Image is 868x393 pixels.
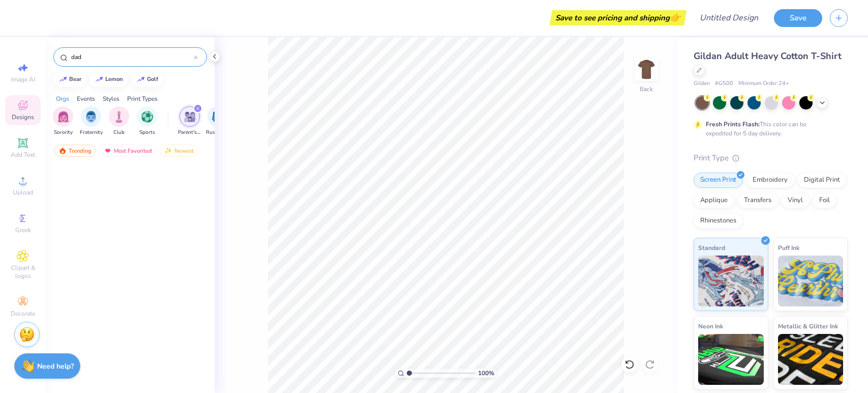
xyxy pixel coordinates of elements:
img: Standard [698,256,764,306]
img: Metallic & Glitter Ink [778,334,844,385]
div: filter for Club [109,106,129,136]
div: This color can be expedited for 5 day delivery. [706,120,831,138]
div: Digital Print [797,173,847,188]
span: Standard [698,242,725,253]
div: Orgs [56,94,69,103]
span: 100 % [478,369,494,378]
button: filter button [178,106,201,136]
div: filter for Sports [137,106,157,136]
span: Add Text [11,151,35,159]
span: Gildan Adult Heavy Cotton T-Shirt [694,50,842,62]
img: Puff Ink [778,256,844,306]
span: Sports [139,129,155,136]
button: lemon [89,72,128,87]
span: Fraternity [80,129,103,136]
span: Decorate [11,310,35,318]
img: Neon Ink [698,334,764,385]
div: filter for Parent's Weekend [178,106,201,136]
span: Puff Ink [778,242,799,253]
img: Back [636,59,656,79]
img: Club Image [113,111,125,123]
span: Neon Ink [698,321,723,331]
span: Club [113,129,125,136]
img: trend_line.gif [59,76,67,82]
button: filter button [109,106,129,136]
img: Newest.gif [164,147,172,154]
button: filter button [206,106,229,136]
span: Minimum Order: 24 + [738,79,789,88]
div: Print Type [694,152,848,164]
img: Sorority Image [57,111,69,123]
button: filter button [137,106,157,136]
img: Sports Image [141,111,153,123]
strong: Need help? [37,361,74,371]
div: Trending [54,145,96,157]
div: Applique [694,193,734,208]
img: trend_line.gif [95,76,103,82]
span: Designs [12,113,34,121]
button: filter button [53,106,73,136]
img: most_fav.gif [104,147,112,154]
div: Transfers [737,193,778,208]
div: Newest [160,145,198,157]
span: Upload [13,188,33,196]
span: Greek [15,226,31,234]
button: Save [774,9,822,27]
input: Untitled Design [692,8,766,28]
div: Embroidery [746,173,794,188]
img: trend_line.gif [137,76,145,82]
div: Screen Print [694,173,743,188]
div: lemon [105,76,123,82]
button: golf [131,72,163,87]
span: Parent's Weekend [178,129,201,136]
div: Styles [103,94,119,103]
span: Clipart & logos [5,264,41,280]
img: Parent's Weekend Image [184,111,196,123]
div: Vinyl [781,193,810,208]
span: 👉 [670,11,681,23]
img: Fraternity Image [85,111,97,123]
div: filter for Fraternity [80,106,103,136]
div: Back [640,85,653,94]
span: Image AI [11,75,35,83]
div: golf [147,76,158,82]
img: trending.gif [58,147,67,154]
div: filter for Rush & Bid [206,106,229,136]
div: Events [77,94,95,103]
div: filter for Sorority [53,106,73,136]
input: Try "Alpha" [70,52,194,62]
button: filter button [80,106,103,136]
div: Most Favorited [99,145,157,157]
strong: Fresh Prints Flash: [706,120,760,128]
div: Print Types [127,94,158,103]
span: Metallic & Glitter Ink [778,321,838,331]
div: bear [69,76,81,82]
div: Rhinestones [694,213,743,229]
img: Rush & Bid Image [212,111,224,123]
span: # G500 [715,79,733,88]
span: Sorority [54,129,73,136]
span: Gildan [694,79,710,88]
button: bear [53,72,86,87]
div: Foil [813,193,836,208]
span: Rush & Bid [206,129,229,136]
div: Save to see pricing and shipping [552,10,684,25]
